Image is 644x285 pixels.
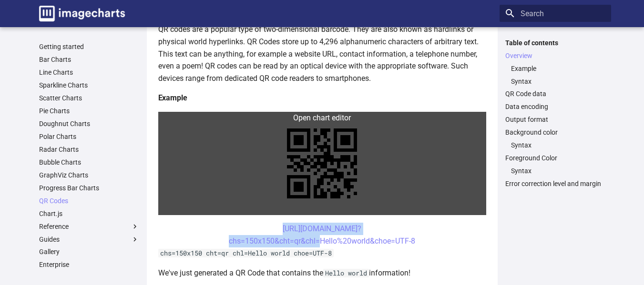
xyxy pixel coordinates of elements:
a: QR Code data [505,89,605,98]
a: Gallery [39,247,139,256]
a: Doughnut Charts [39,119,139,128]
nav: Table of contents [500,39,611,188]
a: Polar Charts [39,132,139,141]
a: Error correction level and margin [505,179,605,188]
img: logo [39,6,125,21]
a: Getting started [39,42,139,51]
a: Syntax [511,141,605,149]
a: GraphViz Charts [39,171,139,179]
a: Bubble Charts [39,158,139,167]
a: Line Charts [39,68,139,77]
a: QR Codes [39,197,139,205]
a: Syntax [511,167,605,175]
a: Pie Charts [39,107,139,115]
a: Progress Bar Charts [39,184,139,192]
a: Output format [505,115,605,124]
a: [URL][DOMAIN_NAME]?chs=150x150&cht=qr&chl=Hello%20world&choe=UTF-8 [229,224,415,246]
label: Reference [39,222,139,231]
label: Table of contents [500,39,611,47]
a: Image-Charts documentation [35,2,129,25]
label: Guides [39,235,139,244]
code: Hello world [323,269,369,277]
nav: Foreground Color [505,167,605,175]
a: Overview [505,51,605,60]
a: Foreground Color [505,154,605,162]
a: Radar Charts [39,145,139,154]
a: Syntax [511,77,605,86]
a: Example [511,64,605,73]
nav: Overview [505,64,605,86]
p: We've just generated a QR Code that contains the information! [158,267,486,279]
a: Enterprise [39,260,139,269]
a: Bar Charts [39,55,139,64]
input: Search [500,5,611,22]
a: Scatter Charts [39,94,139,102]
a: Chart.js [39,209,139,218]
a: Background color [505,128,605,137]
a: SDK & libraries [39,273,139,282]
a: Sparkline Charts [39,81,139,89]
h4: Example [158,92,486,104]
nav: Background color [505,141,605,149]
a: Data encoding [505,102,605,111]
p: QR codes are a popular type of two-dimensional barcode. They are also known as hardlinks or physi... [158,23,486,84]
code: chs=150x150 cht=qr chl=Hello world choe=UTF-8 [158,249,334,257]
